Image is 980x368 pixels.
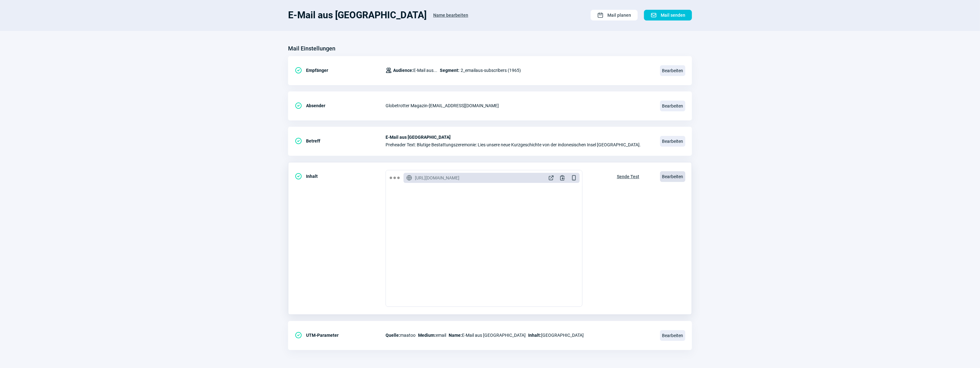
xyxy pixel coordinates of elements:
span: E-Mail aus [GEOGRAPHIC_DATA] [449,331,526,339]
span: Bearbeiten [660,330,685,341]
span: email [418,331,446,339]
span: Segment: [440,67,459,74]
div: 2_emailaus-subscribers (1965) [386,64,521,77]
span: [URL][DOMAIN_NAME] [415,175,459,181]
span: Sende Test [617,172,639,182]
span: Name: [449,333,462,338]
button: Name bearbeiten [427,9,475,21]
span: E-Mail aus [GEOGRAPHIC_DATA] [386,135,652,140]
div: Inhalt [295,170,386,183]
span: Bearbeiten [660,101,685,111]
span: Name bearbeiten [433,10,468,20]
div: Globetrotter Magazin - [EMAIL_ADDRESS][DOMAIN_NAME] [386,99,652,112]
button: Sende Test [610,170,646,182]
span: Mail planen [607,10,631,20]
h3: Mail Einstellungen [288,44,335,54]
span: Bearbeiten [660,136,685,147]
span: maatoo [386,331,416,339]
button: Mail planen [591,10,638,20]
span: Bearbeiten [660,171,685,182]
div: Betreff [295,135,386,147]
span: [GEOGRAPHIC_DATA] [528,331,584,339]
button: Mail senden [644,10,692,20]
span: Quelle: [386,333,400,338]
div: Empfänger [295,64,386,77]
span: Audience: [393,68,413,73]
span: Preheader Text: Blutige Bestattungszeremonie: Lies unsere neue Kurzgeschichte von der indonesisch... [386,142,652,147]
span: Inhalt: [528,333,541,338]
span: Bearbeiten [660,65,685,76]
span: Medium: [418,333,436,338]
div: Absender [295,99,386,112]
span: Mail senden [661,10,685,20]
h1: E-Mail aus [GEOGRAPHIC_DATA] [288,9,427,21]
div: UTM-Parameter [295,329,386,342]
span: E-Mail aus... [393,67,437,74]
